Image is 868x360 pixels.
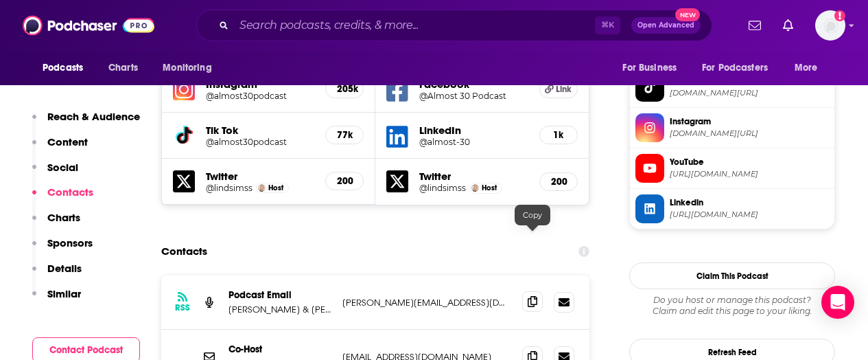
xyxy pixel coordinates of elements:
button: Show profile menu [815,10,845,41]
span: instagram.com/almost30podcast [670,128,829,139]
h3: RSS [175,302,190,313]
a: @almost30podcast [206,137,314,147]
h5: LinkedIn [419,124,528,137]
span: YouTube [670,156,829,168]
p: Contacts [47,185,93,199]
span: New [675,8,700,21]
a: Show notifications dropdown [777,14,799,37]
input: Search podcasts, credits, & more... [234,14,595,36]
span: Podcasts [43,58,83,78]
button: open menu [785,55,835,81]
img: iconImage [173,78,195,100]
button: Reach & Audience [32,110,140,135]
button: Content [32,135,88,161]
button: open menu [613,55,694,81]
span: Open Advanced [637,22,694,29]
button: Sponsors [32,236,93,262]
h5: 205k [337,83,352,95]
span: For Podcasters [702,58,768,78]
a: Linkedin[URL][DOMAIN_NAME] [635,194,829,223]
button: Charts [32,211,80,236]
a: @Almost 30 Podcast [419,91,528,101]
p: Similar [47,287,81,300]
img: User Profile [815,10,845,41]
p: [PERSON_NAME] & [PERSON_NAME] [228,304,331,315]
span: Linkedin [670,196,829,209]
p: Details [47,262,82,275]
a: Link [539,80,578,98]
span: For Business [622,58,677,78]
span: https://www.youtube.com/@almost30podcast [670,169,829,179]
a: @almost-30 [419,137,528,147]
button: open menu [33,55,101,81]
p: Charts [47,211,80,224]
a: Show notifications dropdown [743,14,766,37]
h5: Twitter [419,170,528,183]
h5: 200 [337,175,352,187]
p: Reach & Audience [47,110,140,123]
p: Podcast Email [228,289,331,301]
img: Lindsey Simcik [471,184,479,192]
a: Instagram[DOMAIN_NAME][URL] [635,113,829,142]
button: Social [32,161,78,186]
div: Copy [515,205,550,225]
a: @lindsimss [206,183,253,193]
a: YouTube[URL][DOMAIN_NAME] [635,154,829,183]
button: open menu [153,55,229,81]
a: @almost30podcast [206,91,314,101]
a: @lindsimss [419,183,466,193]
button: Similar [32,287,81,313]
span: Host [268,183,283,192]
button: open menu [693,55,788,81]
h5: Twitter [206,170,314,183]
span: Logged in as KTMSseat4 [815,10,845,41]
img: Lindsey Simcik [258,184,266,192]
button: Details [32,262,82,287]
span: More [795,58,818,78]
span: Instagram [670,115,829,128]
p: Co-Host [228,344,331,355]
p: Sponsors [47,236,93,249]
a: TikTok[DOMAIN_NAME][URL] [635,73,829,102]
span: Host [482,183,497,192]
button: Contacts [32,185,93,211]
span: Do you host or manage this podcast? [629,295,835,306]
h5: Tik Tok [206,124,314,137]
button: Claim This Podcast [629,262,835,289]
span: Charts [108,58,138,78]
h5: 77k [337,129,352,141]
p: Social [47,161,78,174]
h2: Contacts [161,238,207,265]
p: [PERSON_NAME][EMAIL_ADDRESS][DOMAIN_NAME] [342,297,511,308]
p: Content [47,135,88,148]
a: Charts [99,55,146,81]
div: Open Intercom Messenger [821,286,854,319]
span: https://www.linkedin.com/company/almost-30 [670,210,829,220]
span: ⌘ K [595,16,620,34]
svg: Add a profile image [834,10,845,21]
span: Link [556,84,572,95]
button: Open AdvancedNew [631,17,701,34]
span: Monitoring [163,58,211,78]
img: Podchaser - Follow, Share and Rate Podcasts [23,12,154,38]
span: tiktok.com/@almost30podcast [670,88,829,98]
div: Claim and edit this page to your liking. [629,295,835,317]
div: Search podcasts, credits, & more... [196,10,712,41]
h5: 200 [551,176,566,188]
h5: 1k [551,129,566,141]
